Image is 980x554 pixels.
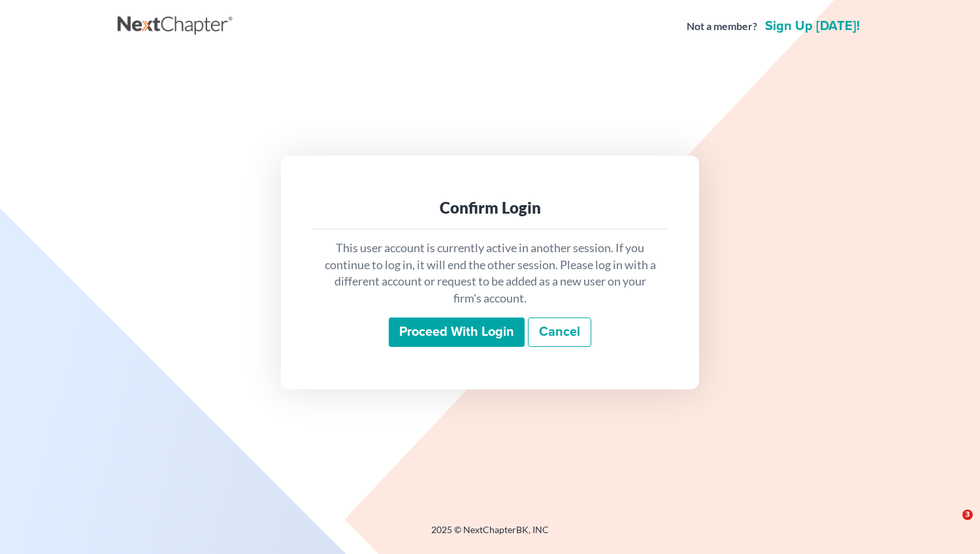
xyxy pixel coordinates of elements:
a: Sign up [DATE]! [762,20,862,33]
iframe: Intercom live chat [936,510,967,541]
strong: Not a member? [687,19,757,34]
p: This user account is currently active in another session. If you continue to log in, it will end ... [323,240,657,307]
input: Proceed with login [389,318,525,348]
div: 2025 © NextChapterBK, INC [118,523,862,547]
span: 3 [962,510,973,520]
a: Cancel [528,318,591,348]
div: Confirm Login [323,197,657,218]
